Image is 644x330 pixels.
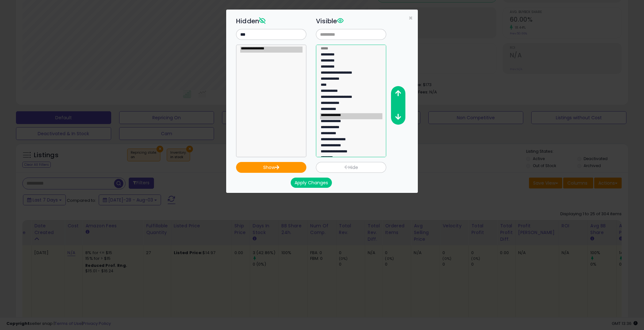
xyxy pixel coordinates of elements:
[316,16,386,26] h3: Visible
[236,16,306,26] h3: Hidden
[409,13,413,23] span: ×
[236,162,306,173] button: Show
[316,162,386,173] button: Hide
[291,178,332,188] button: Apply Changes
